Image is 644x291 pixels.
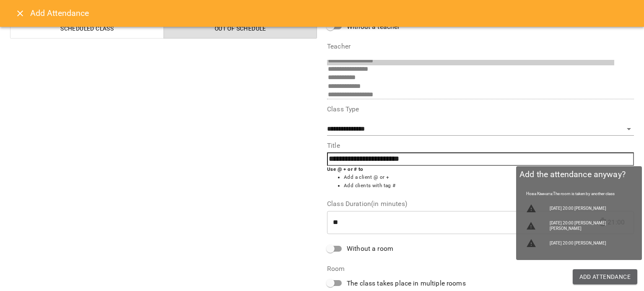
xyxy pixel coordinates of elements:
[344,182,634,190] li: Add clients with tag #
[10,18,164,39] button: Scheduled class
[327,106,634,113] label: Class Type
[16,23,159,33] span: Scheduled class
[327,142,634,149] label: Title
[347,244,393,254] span: Without a room
[327,43,634,50] label: Teacher
[10,3,30,23] button: Close
[573,269,638,284] button: Add Attendance
[30,7,634,20] h6: Add Attendance
[164,18,317,39] button: Out of Schedule
[579,272,631,282] span: Add Attendance
[169,23,312,33] span: Out of Schedule
[327,265,634,272] label: Room
[327,201,634,207] label: Class Duration(in minutes)
[344,173,634,182] li: Add a client @ or +
[347,278,466,288] span: The class takes place in multiple rooms
[327,166,364,172] b: Use @ + or # to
